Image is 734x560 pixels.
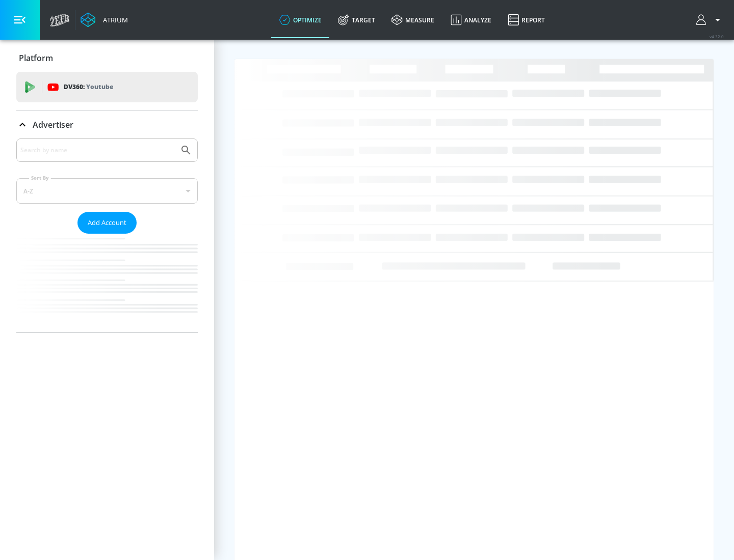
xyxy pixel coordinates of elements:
[29,175,51,181] label: Sort By
[81,12,128,27] a: Atrium
[500,2,553,38] a: Report
[16,138,198,332] div: Advertiser
[330,2,383,38] a: Target
[64,81,113,93] p: DV360:
[710,34,724,39] span: v 4.32.0
[20,144,175,157] input: Search by name
[99,15,128,24] div: Atrium
[16,72,198,102] div: DV360: Youtube
[442,2,500,38] a: Analyze
[19,52,53,64] p: Platform
[86,81,113,92] p: Youtube
[16,44,198,72] div: Platform
[33,119,73,130] p: Advertiser
[383,2,442,38] a: measure
[16,110,198,139] div: Advertiser
[77,212,137,234] button: Add Account
[271,2,330,38] a: optimize
[16,234,198,332] nav: list of Advertiser
[88,217,126,229] span: Add Account
[16,178,198,204] div: A-Z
